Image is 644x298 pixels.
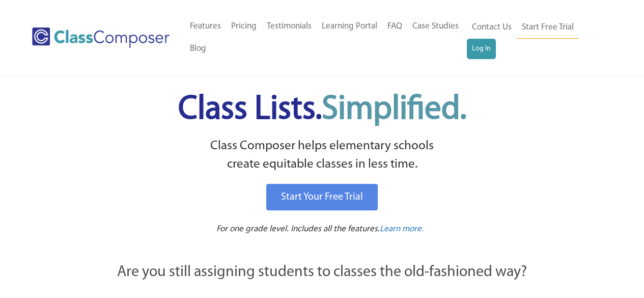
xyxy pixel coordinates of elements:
[185,15,467,60] nav: Header Menu
[266,184,378,210] a: Start Your Free Trial
[216,225,380,233] span: For one grade level. Includes all the features.
[178,93,466,126] span: Class Lists.
[517,16,579,39] a: Start Free Trial
[262,15,317,38] a: Testimonials
[185,15,226,38] a: Features
[467,39,496,59] a: Log In
[185,38,211,60] a: Blog
[380,225,424,233] span: Learn more.
[63,261,582,284] p: Are you still assigning students to classes the old-fashioned way?
[32,28,170,48] img: Class Composer
[380,223,424,236] a: Learn more.
[281,192,363,202] span: Start Your Free Trial
[407,15,464,38] a: Case Studies
[322,93,466,126] span: Simplified.
[382,15,407,38] a: FAQ
[226,15,262,38] a: Pricing
[317,15,382,38] a: Learning Portal
[467,16,604,59] nav: Header Menu
[467,16,517,39] a: Contact Us
[61,137,583,174] p: Class Composer helps elementary schools create equitable classes in less time.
